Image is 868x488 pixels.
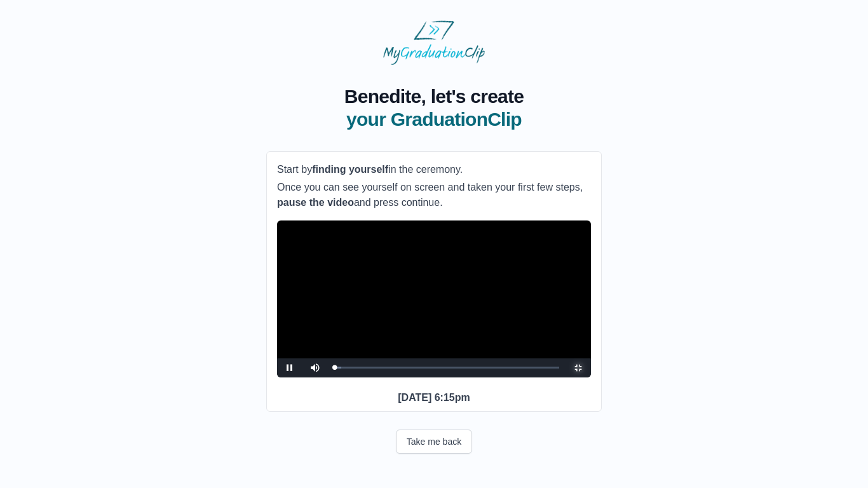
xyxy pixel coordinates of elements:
div: Progress Bar [334,367,559,369]
p: Once you can see yourself on screen and taken your first few steps, and press continue. [277,180,591,210]
b: pause the video [277,197,354,208]
button: Take me back [396,430,472,454]
button: Mute [302,358,328,377]
div: Video Player [277,220,591,377]
span: your GraduationClip [344,108,524,131]
p: Start by in the ceremony. [277,162,591,177]
button: Pause [277,358,302,377]
p: [DATE] 6:15pm [277,390,591,405]
b: finding yourself [312,164,388,175]
span: Benedite, let's create [344,85,524,108]
img: MyGraduationClip [383,20,485,65]
button: Non-Fullscreen [566,358,591,377]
